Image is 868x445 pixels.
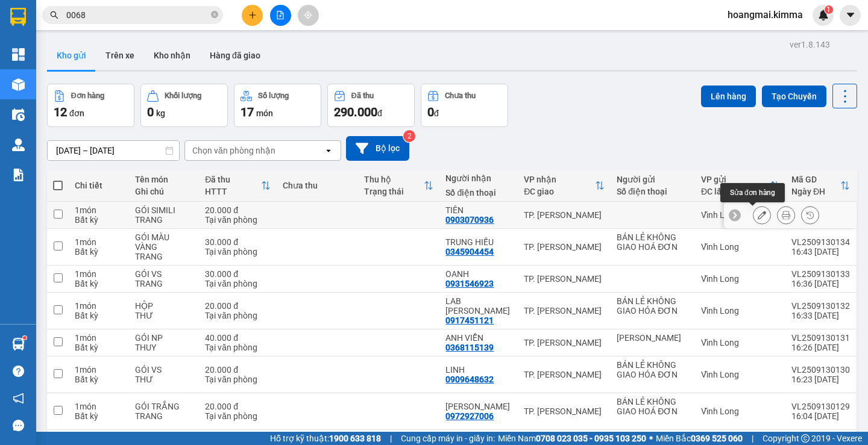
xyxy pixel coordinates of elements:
[205,269,271,279] div: 30.000 đ
[691,434,743,443] strong: 0369 525 060
[75,311,123,320] div: Bất kỳ
[256,108,273,118] span: món
[47,41,96,70] button: Kho gửi
[75,301,123,311] div: 1 món
[140,84,228,127] button: Khối lượng0kg
[617,175,689,184] div: Người gửi
[701,187,770,196] div: ĐC lấy
[135,365,193,375] div: GÓI VS
[135,232,193,252] div: GÓI MÀU VÀNG
[10,8,26,26] img: logo-vxr
[801,434,810,443] span: copyright
[135,175,193,184] div: Tên món
[283,181,352,190] div: Chưa thu
[790,38,830,51] div: ver 1.8.143
[248,11,257,19] span: plus
[75,247,123,257] div: Bất kỳ
[445,365,512,375] div: LINH
[96,41,144,70] button: Trên xe
[75,411,123,421] div: Bất kỳ
[401,432,495,445] span: Cung cấp máy in - giấy in:
[695,170,785,202] th: Toggle SortBy
[205,247,271,257] div: Tại văn phòng
[135,187,193,196] div: Ghi chú
[434,108,439,118] span: đ
[135,375,193,384] div: THƯ
[211,10,218,21] span: close-circle
[445,279,494,288] div: 0931546923
[358,170,439,202] th: Toggle SortBy
[701,242,779,252] div: Vĩnh Long
[205,311,271,320] div: Tại văn phòng
[329,434,381,443] strong: 1900 633 818
[701,338,779,347] div: Vĩnh Long
[445,247,494,257] div: 0345904454
[242,5,263,26] button: plus
[135,311,193,320] div: THƯ
[845,10,856,20] span: caret-down
[78,54,175,70] div: 0903070936
[135,252,193,261] div: TRANG
[135,215,193,225] div: TRANG
[524,306,605,316] div: TP. [PERSON_NAME]
[524,210,605,220] div: TP. [PERSON_NAME]
[364,187,424,196] div: Trạng thái
[192,145,275,157] div: Chọn văn phòng nhận
[656,432,743,445] span: Miền Bắc
[78,39,175,54] div: TIÊN
[147,105,154,119] span: 0
[205,402,271,411] div: 20.000 đ
[12,338,25,350] img: warehouse-icon
[445,269,512,279] div: OANH
[524,242,605,252] div: TP. [PERSON_NAME]
[791,343,850,352] div: 16:26 [DATE]
[135,343,193,352] div: THUY
[200,41,270,70] button: Hàng đã giao
[75,375,123,384] div: Bất kỳ
[791,269,850,279] div: VL2509130133
[69,108,84,118] span: đơn
[498,432,646,445] span: Miền Nam
[791,411,850,421] div: 16:04 [DATE]
[524,406,605,416] div: TP. [PERSON_NAME]
[785,170,856,202] th: Toggle SortBy
[445,402,512,411] div: MINH ANH
[327,84,415,127] button: Đã thu290.000đ
[75,279,123,288] div: Bất kỳ
[791,237,850,247] div: VL2509130134
[75,181,123,190] div: Chi tiết
[518,170,611,202] th: Toggle SortBy
[445,296,512,316] div: LAB KIM CHI
[48,141,179,160] input: Select a date range.
[205,365,271,375] div: 20.000 đ
[524,370,605,379] div: TP. [PERSON_NAME]
[75,343,123,352] div: Bất kỳ
[205,301,271,311] div: 20.000 đ
[9,78,45,90] span: Thu rồi :
[12,78,25,91] img: warehouse-icon
[205,205,271,215] div: 20.000 đ
[701,175,770,184] div: VP gửi
[199,170,277,202] th: Toggle SortBy
[617,360,689,379] div: BÁN LẺ KHÔNG GIAO HÓA ĐƠN
[753,206,771,224] div: Sửa đơn hàng
[617,187,689,196] div: Số điện thoại
[334,105,377,119] span: 290.000
[205,343,271,352] div: Tại văn phòng
[445,173,512,183] div: Người nhận
[135,301,193,311] div: HỘP
[617,296,689,316] div: BÁN LẺ KHÔNG GIAO HÓA ĐƠN
[791,187,840,196] div: Ngày ĐH
[752,432,753,445] span: |
[75,215,123,225] div: Bất kỳ
[75,269,123,279] div: 1 món
[826,5,831,14] span: 1
[13,420,24,431] span: message
[12,138,25,151] img: warehouse-icon
[205,215,271,225] div: Tại văn phòng
[791,279,850,288] div: 16:36 [DATE]
[351,92,374,100] div: Đã thu
[445,237,512,247] div: TRUNG HIẾU
[701,210,779,220] div: Vĩnh Long
[135,205,193,215] div: GÓI SIMILI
